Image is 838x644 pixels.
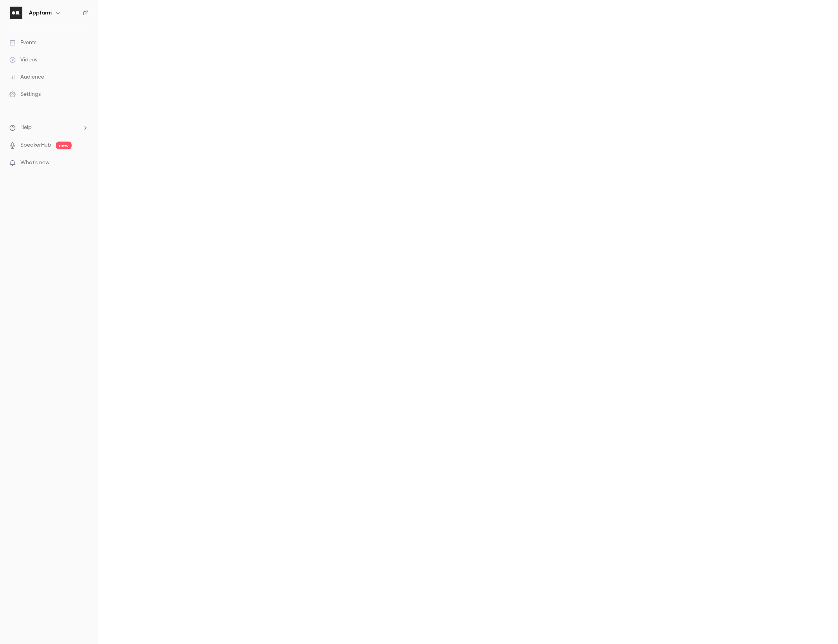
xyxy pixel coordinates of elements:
div: Audience [9,73,44,81]
div: Videos [9,56,37,64]
a: SpeakerHub [20,141,51,149]
img: Appfarm [10,7,22,19]
li: help-dropdown-opener [9,124,88,132]
span: new [56,142,72,149]
div: Events [9,39,36,47]
span: What's new [20,159,50,167]
span: Help [20,124,32,132]
h6: Appfarm [29,9,52,17]
div: Settings [9,90,41,98]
